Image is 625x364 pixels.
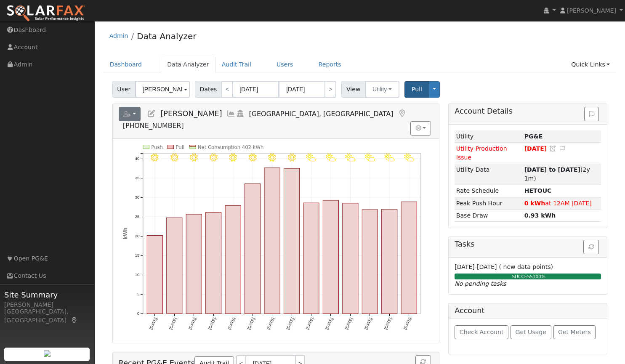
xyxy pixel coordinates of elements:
text: [DATE] [364,317,373,330]
text: 25 [135,214,139,219]
i: Edit Issue [559,146,566,151]
strong: B [524,187,552,194]
i: 8/30 - PartlyCloudy [384,154,394,162]
rect: onclick="" [264,168,280,314]
text: [DATE] [149,317,158,330]
span: [DATE] [524,145,547,152]
strong: 0.93 kWh [524,212,556,219]
text: 30 [135,195,139,199]
span: Site Summary [4,289,90,300]
text: 10 [135,272,139,277]
h5: Account Details [455,107,601,116]
text: 5 [137,292,139,296]
rect: onclick="" [245,184,260,314]
rect: onclick="" [167,218,182,314]
text: [DATE] [188,317,197,330]
a: Login As (last Never) [236,109,245,118]
span: 100% [533,274,545,279]
text: Push [151,144,163,150]
text: 20 [135,234,139,238]
a: < [221,81,233,98]
span: Check Account [460,329,504,335]
a: Snooze this issue [549,145,556,152]
text: Net Consumption 402 kWh [198,144,264,150]
rect: onclick="" [323,200,338,314]
rect: onclick="" [343,203,358,314]
a: Edit User (35913) [147,109,156,118]
strong: [DATE] to [DATE] [524,166,580,173]
i: 8/24 - Clear [268,154,276,162]
button: Refresh [583,240,599,254]
button: Pull [404,81,429,98]
i: 8/28 - PartlyCloudy [345,154,355,162]
rect: onclick="" [205,213,221,314]
button: Get Usage [511,325,551,340]
input: Select a User [135,81,190,98]
text: 40 [135,156,139,161]
text: [DATE] [403,317,412,330]
div: [GEOGRAPHIC_DATA], [GEOGRAPHIC_DATA] [4,307,90,325]
div: [PERSON_NAME] [4,300,90,309]
span: ( new data points) [499,263,553,270]
span: View [341,81,365,98]
i: 8/22 - Clear [229,154,237,162]
text: [DATE] [324,317,334,330]
span: Utility Production Issue [456,145,507,161]
i: 8/26 - PartlyCloudy [306,154,316,162]
strong: 0 kWh [524,200,545,207]
span: Get Meters [558,329,591,335]
text: [DATE] [344,317,354,330]
span: [GEOGRAPHIC_DATA], [GEOGRAPHIC_DATA] [249,110,394,118]
span: [DATE]-[DATE] [455,263,497,270]
i: 8/25 - Clear [288,154,296,162]
text: Pull [176,144,184,150]
td: Base Draw [455,210,523,222]
text: [DATE] [285,317,295,330]
a: Admin [109,32,128,39]
td: Rate Schedule [455,185,523,197]
text: [DATE] [383,317,393,330]
text: 15 [135,253,139,258]
text: 0 [137,311,139,316]
rect: onclick="" [186,214,202,314]
span: (2y 1m) [524,166,590,182]
button: Issue History [584,107,599,121]
i: 8/18 - Clear [151,154,159,162]
rect: onclick="" [147,235,162,314]
a: Reports [312,57,348,72]
td: Utility Data [455,164,523,185]
a: > [324,81,336,98]
span: [PERSON_NAME] [160,109,222,118]
text: [DATE] [266,317,275,330]
td: at 12AM [DATE] [523,197,601,209]
rect: onclick="" [401,202,417,314]
i: 8/20 - Clear [190,154,198,162]
text: [DATE] [207,317,217,330]
div: SUCCESS [452,274,605,280]
text: [DATE] [305,317,314,330]
h5: Tasks [455,240,601,249]
text: [DATE] [246,317,256,330]
a: Data Analyzer [161,57,215,72]
text: [DATE] [227,317,237,330]
img: retrieve [44,350,51,357]
a: Users [270,57,300,72]
span: [PERSON_NAME] [567,7,616,14]
text: 35 [135,175,139,180]
text: kWh [122,227,128,239]
i: 8/19 - Clear [170,154,178,162]
td: Peak Push Hour [455,197,523,209]
button: Utility [365,81,399,98]
a: Quick Links [565,57,616,72]
h5: Account [455,306,484,315]
a: Multi-Series Graph [226,109,236,118]
i: 8/27 - PartlyCloudy [326,154,336,162]
rect: onclick="" [382,209,397,314]
a: Dashboard [104,57,149,72]
rect: onclick="" [225,205,241,314]
i: No pending tasks [455,280,506,287]
img: SolarFax [6,5,85,22]
i: 8/21 - Clear [210,154,218,162]
a: Data Analyzer [137,31,196,41]
span: User [112,81,136,98]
